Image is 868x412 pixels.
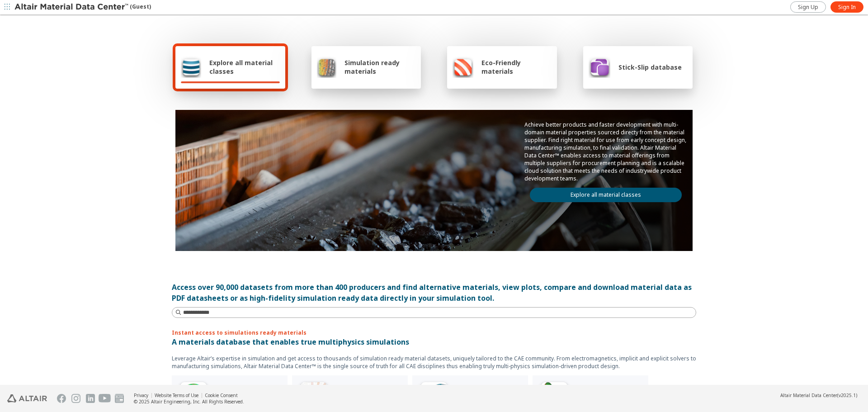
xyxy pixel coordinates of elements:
p: Achieve better products and faster development with multi-domain material properties sourced dire... [524,121,687,182]
span: Simulation ready materials [344,58,415,76]
p: Leverage Altair’s expertise in simulation and get access to thousands of simulation ready materia... [172,355,696,370]
img: Altair Material Data Center [14,3,130,12]
a: Explore all material classes [530,188,682,202]
span: Eco-Friendly materials [481,58,551,76]
a: Cookie Consent [205,392,238,398]
div: (Guest) [14,3,151,12]
img: Explore all material classes [181,56,201,78]
p: Instant access to simulations ready materials [172,329,696,336]
img: Altair Engineering [7,394,47,403]
span: Stick-Slip database [618,63,682,71]
div: Access over 90,000 datasets from more than 400 producers and find alternative materials, view plo... [172,282,696,303]
a: Website Terms of Use [155,392,198,398]
a: Sign In [830,1,863,13]
p: A materials database that enables true multiphysics simulations [172,336,696,347]
img: Eco-Friendly materials [453,56,473,78]
img: Stick-Slip database [589,56,610,78]
img: Simulation ready materials [317,56,336,78]
a: Sign Up [790,1,826,13]
span: Sign In [838,4,856,11]
span: Sign Up [798,4,818,11]
div: (v2025.1) [780,392,857,398]
span: Altair Material Data Center [780,392,837,398]
div: © 2025 Altair Engineering, Inc. All Rights Reserved. [134,398,244,405]
span: Explore all material classes [209,58,280,76]
a: Privacy [134,392,148,398]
